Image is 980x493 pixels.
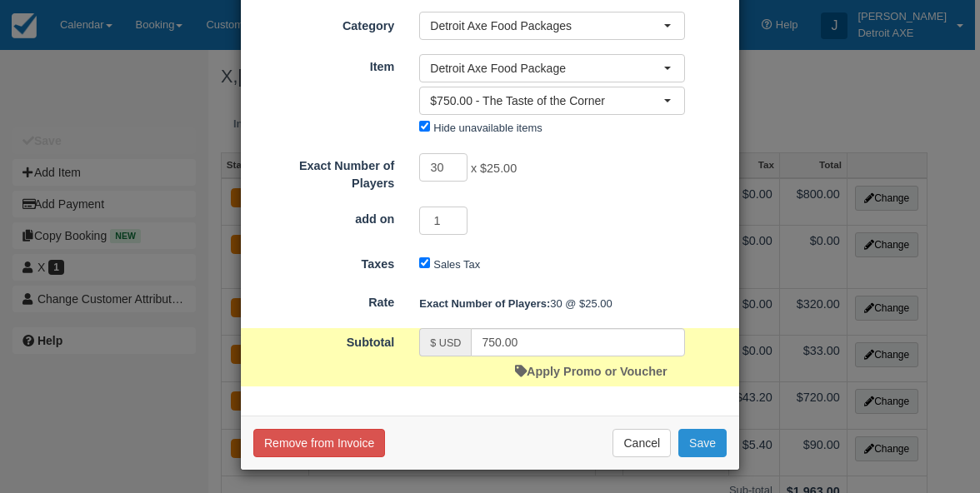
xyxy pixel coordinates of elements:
label: Rate [241,288,407,311]
a: Apply Promo or Voucher [515,365,667,378]
small: $ USD [430,337,461,349]
button: Cancel [612,429,671,457]
span: Detroit Axe Food Packages [430,17,663,34]
input: Exact Number of Players [419,153,467,182]
label: Sales Tax [433,258,480,271]
label: add on [241,205,407,228]
div: 30 @ $25.00 [407,290,739,317]
span: $750.00 - The Taste of the Corner [430,92,663,109]
label: Item [241,52,407,76]
label: Subtotal [241,328,407,351]
label: Hide unavailable items [433,122,542,134]
button: Save [678,429,727,457]
span: Detroit Axe Food Package [430,60,663,77]
label: Category [241,12,407,35]
button: $750.00 - The Taste of the Corner [419,87,685,115]
span: x $25.00 [471,162,517,176]
label: Exact Number of Players [241,152,407,192]
button: Detroit Axe Food Package [419,54,685,82]
label: Taxes [241,250,407,273]
button: Detroit Axe Food Packages [419,12,685,40]
input: add on [419,207,467,235]
button: Remove from Invoice [253,429,385,457]
strong: Exact Number of Players [419,297,550,310]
